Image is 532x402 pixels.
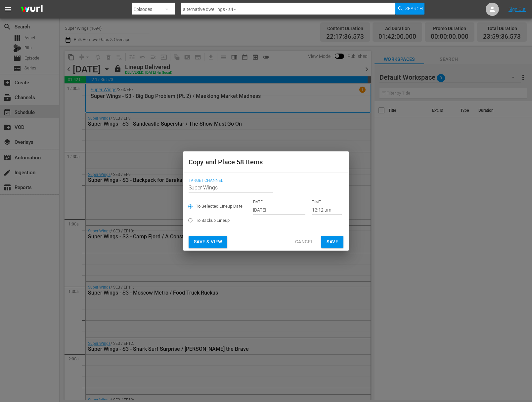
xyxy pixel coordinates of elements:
span: menu [4,5,12,13]
span: Save [327,238,338,246]
button: Save & View [189,236,227,248]
a: Sign Out [509,7,526,12]
p: DATE [253,199,305,205]
span: Save & View [194,238,222,246]
button: Save [321,236,343,248]
span: Target Channel [189,178,340,183]
span: Search [405,3,423,15]
span: To Selected Lineup Date [196,203,243,210]
span: To Backup Lineup [196,217,230,224]
h2: Copy and Place 58 Items [189,157,343,167]
img: ans4CAIJ8jUAAAAAAAAAAAAAAAAAAAAAAAAgQb4GAAAAAAAAAAAAAAAAAAAAAAAAJMjXAAAAAAAAAAAAAAAAAAAAAAAAgAT5G... [16,2,48,17]
button: Cancel [290,236,319,248]
span: Cancel [295,238,313,246]
p: TIME [312,199,342,205]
